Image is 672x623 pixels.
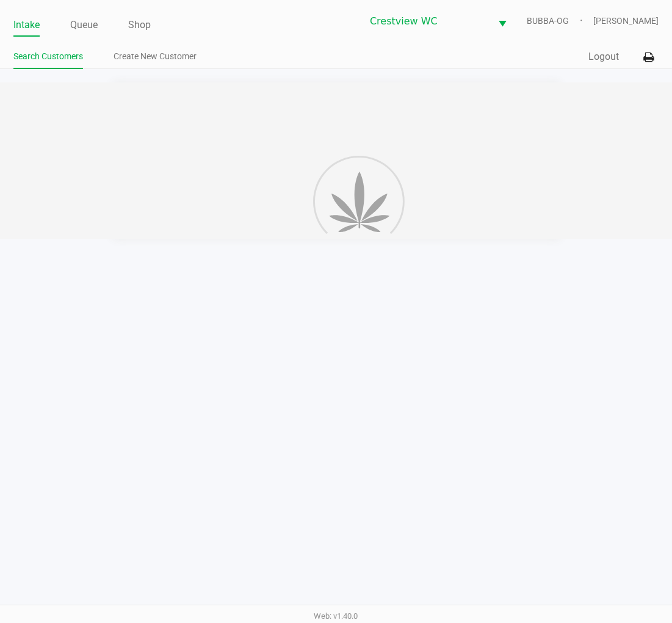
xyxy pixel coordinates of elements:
a: Create New Customer [114,49,197,64]
span: [PERSON_NAME] [593,15,659,27]
span: BUBBA-OG [527,15,593,27]
a: Queue [70,16,98,34]
button: Logout [588,49,619,64]
a: Search Customers [13,49,83,64]
button: Select [491,7,514,35]
span: Crestview WC [370,14,483,29]
a: Shop [128,16,151,34]
span: Web: v1.40.0 [314,611,358,621]
a: Intake [13,16,40,34]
